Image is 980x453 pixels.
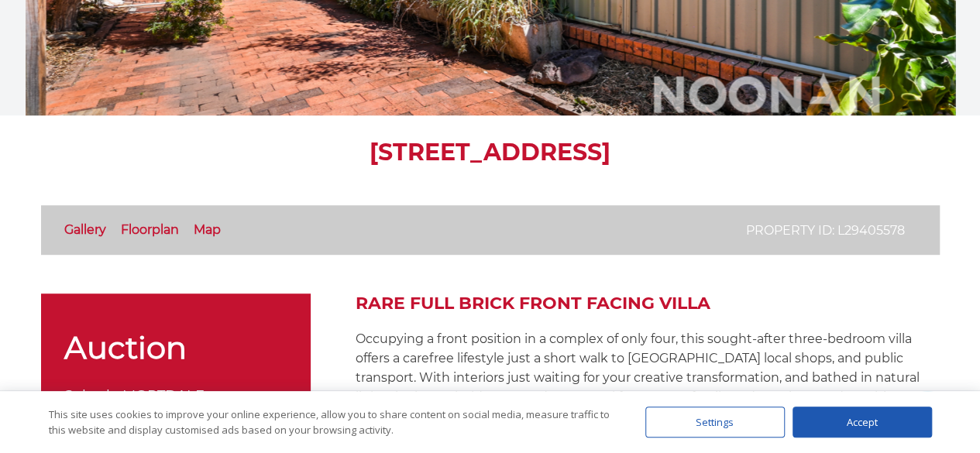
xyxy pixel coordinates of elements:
[356,329,940,426] p: Occupying a front position in a complex of only four, this sought-after three-bedroom villa offer...
[64,387,119,404] span: Suburb:
[356,293,940,314] h2: Rare Full Brick Front Facing Villa
[194,222,221,237] a: Map
[41,139,940,166] h1: [STREET_ADDRESS]
[793,407,932,438] div: Accept
[746,221,905,240] p: Property ID: L29405578
[49,407,614,438] div: This site uses cookies to improve your online experience, allow you to share content on social me...
[645,407,785,438] div: Settings
[64,328,187,366] span: Auction
[121,222,179,237] a: Floorplan
[64,222,106,237] a: Gallery
[122,387,205,404] span: MORTDALE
